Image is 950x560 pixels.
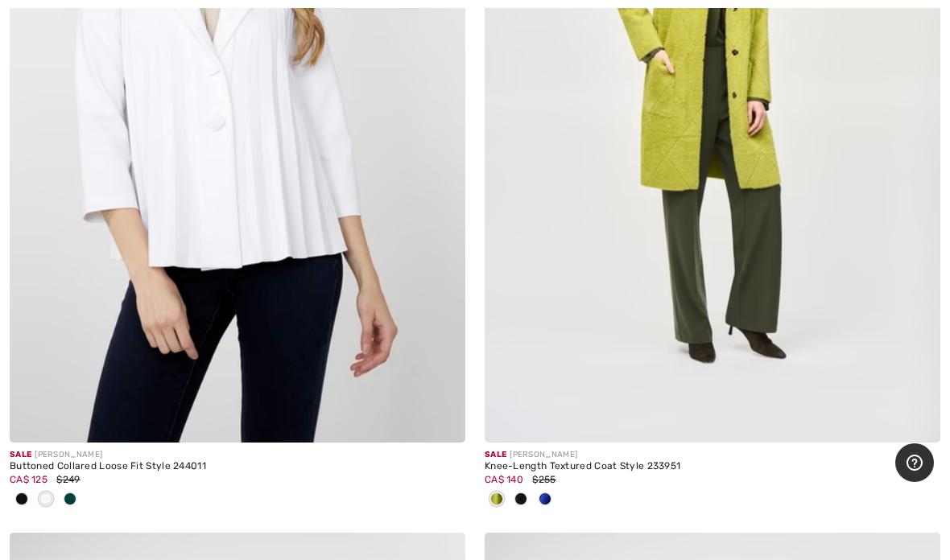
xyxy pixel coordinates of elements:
[56,474,80,485] span: $249
[10,450,31,459] span: Sale
[485,487,509,513] div: Wasabi
[485,474,523,485] span: CA$ 140
[10,449,465,461] div: [PERSON_NAME]
[34,487,58,513] div: Off White
[485,449,940,461] div: [PERSON_NAME]
[485,450,506,459] span: Sale
[10,487,34,513] div: Black
[485,461,940,472] div: Knee-Length Textured Coat Style 233951
[533,487,557,513] div: Royal Sapphire 163
[532,474,556,485] span: $255
[10,461,465,472] div: Buttoned Collared Loose Fit Style 244011
[58,487,82,513] div: Absolute green
[509,487,533,513] div: Black
[10,474,47,485] span: CA$ 125
[895,443,934,484] iframe: Opens a widget where you can find more information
